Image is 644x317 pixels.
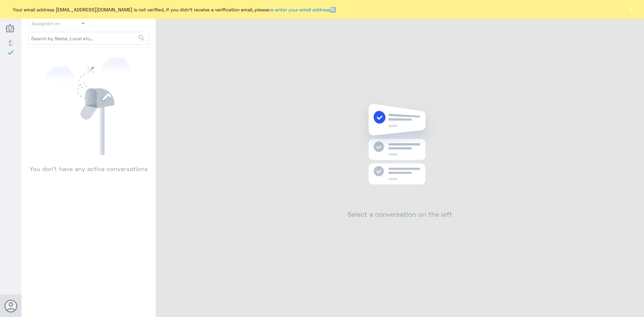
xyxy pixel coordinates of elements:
a: re-enter your email address [269,7,330,12]
button: Avatar [4,300,17,312]
i: check [7,48,15,56]
button: × [627,6,634,13]
input: Search by Name, Local etc… [29,32,149,44]
h2: Select a conversation on the left [347,210,452,218]
p: You don’t have any active conversations [28,155,149,173]
span: Your email address [EMAIL_ADDRESS][DOMAIN_NAME] is not verified, if you didn't receive a verifica... [13,6,336,13]
span: search [138,34,146,42]
button: search [138,33,146,44]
